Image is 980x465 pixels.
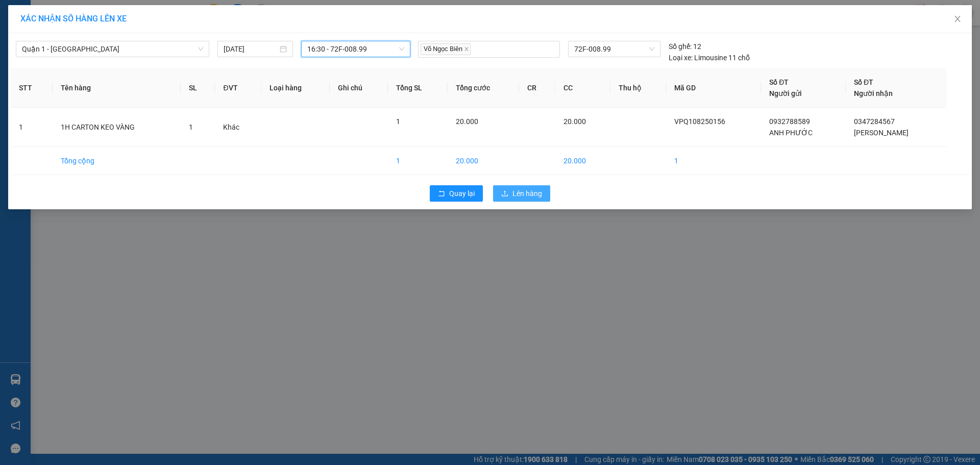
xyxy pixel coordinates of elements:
div: VP 18 [PERSON_NAME][GEOGRAPHIC_DATA] - [GEOGRAPHIC_DATA] [9,9,112,70]
td: 1 [388,147,448,175]
td: Tổng cộng [53,147,180,175]
input: 14/08/2025 [224,43,278,55]
span: 1 [396,117,400,126]
th: CC [555,68,610,108]
td: 20.000 [555,147,610,175]
span: Gửi: [9,10,24,20]
span: upload [501,190,508,198]
th: Tổng cước [448,68,519,108]
span: 20.000 [563,117,586,126]
span: 16:30 - 72F-008.99 [307,41,404,57]
span: Số ghế: [669,41,692,52]
span: ANH PHƯỚC [769,129,813,137]
span: rollback [438,190,445,198]
span: Quay lại [449,188,475,199]
span: 0347284567 [854,117,895,126]
span: close [464,46,469,52]
th: Ghi chú [330,68,387,108]
span: VPBR [134,72,173,90]
span: XÁC NHẬN SỐ HÀNG LÊN XE [20,14,127,23]
th: SL [181,68,215,108]
span: Lên hàng [512,188,542,199]
span: Loại xe: [669,52,693,63]
td: 1H CARTON KEO VÀNG [53,108,180,147]
th: Loại hàng [261,68,330,108]
span: Võ Ngọc Biên [421,43,471,55]
div: Limousine 11 chỗ [669,52,750,63]
span: close [953,15,962,23]
th: Mã GD [666,68,762,108]
th: Tổng SL [388,68,448,108]
div: 0347284567 [119,58,202,72]
th: Tên hàng [53,68,180,108]
th: Thu hộ [610,68,666,108]
span: Người gửi [769,89,802,97]
span: 1 [189,123,193,131]
span: Quận 1 - Vũng Tàu [22,41,203,57]
td: 20.000 [448,147,519,175]
th: ĐVT [215,68,261,108]
td: Khác [215,108,261,147]
div: [PERSON_NAME] [119,45,202,58]
div: ANH PHƯỚC [9,70,112,82]
button: Close [943,5,972,34]
span: 0932788589 [769,117,810,126]
span: Số ĐT [769,78,789,86]
td: 1 [11,108,53,147]
span: 72F-008.99 [574,41,654,57]
span: VPQ108250156 [674,117,725,126]
button: rollbackQuay lại [430,185,483,202]
span: [PERSON_NAME] [854,129,909,137]
button: uploadLên hàng [493,185,550,202]
div: 12 [669,41,701,52]
td: 1 [666,147,762,175]
th: CR [519,68,555,108]
div: VP 36 [PERSON_NAME] - Bà Rịa [119,9,202,45]
th: STT [11,68,53,108]
span: Số ĐT [854,78,873,86]
span: 20.000 [456,117,478,126]
span: Người nhận [854,89,893,97]
span: Nhận: [119,10,144,20]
